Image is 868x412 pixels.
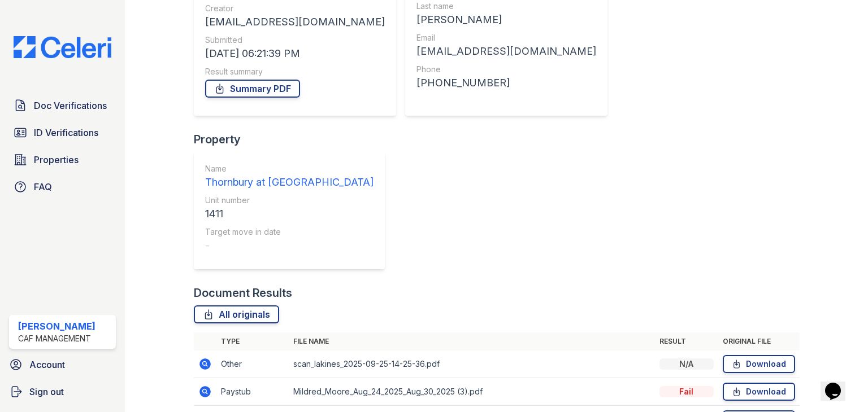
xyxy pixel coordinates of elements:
[29,358,65,371] span: Account
[205,66,385,77] div: Result summary
[216,378,289,406] td: Paystub
[723,355,795,373] a: Download
[5,380,120,403] a: Sign out
[416,64,596,75] div: Phone
[29,385,64,398] span: Sign out
[205,46,385,62] div: [DATE] 06:21:39 PM
[216,350,289,378] td: Other
[416,32,596,43] div: Email
[205,14,385,30] div: [EMAIL_ADDRESS][DOMAIN_NAME]
[205,206,374,222] div: 1411
[416,75,596,91] div: [PHONE_NUMBER]
[718,332,800,350] th: Original file
[205,174,374,190] div: Thornbury at [GEOGRAPHIC_DATA]
[659,386,714,397] div: Fail
[289,378,655,406] td: Mildred_Moore_Aug_24_2025_Aug_30_2025 (3).pdf
[9,176,116,198] a: FAQ
[205,238,374,253] div: -
[205,3,385,14] div: Creator
[9,148,116,171] a: Properties
[205,163,374,174] div: Name
[194,285,292,301] div: Document Results
[18,319,96,333] div: [PERSON_NAME]
[416,43,596,59] div: [EMAIL_ADDRESS][DOMAIN_NAME]
[205,163,374,190] a: Name Thornbury at [GEOGRAPHIC_DATA]
[18,333,96,344] div: CAF Management
[723,383,795,401] a: Download
[5,36,120,58] img: CE_Logo_Blue-a8612792a0a2168367f1c8372b55b34899dd931a85d93a1a3d3e32e68fde9ad4.png
[9,121,116,144] a: ID Verifications
[416,12,596,28] div: [PERSON_NAME]
[34,126,98,139] span: ID Verifications
[821,367,857,401] iframe: chat widget
[34,153,79,166] span: Properties
[205,34,385,46] div: Submitted
[205,226,374,238] div: Target move in date
[34,180,52,194] span: FAQ
[5,353,120,376] a: Account
[205,195,374,206] div: Unit number
[289,332,655,350] th: File name
[194,132,394,147] div: Property
[659,358,714,370] div: N/A
[655,332,718,350] th: Result
[205,80,300,98] a: Summary PDF
[216,332,289,350] th: Type
[34,99,107,112] span: Doc Verifications
[416,1,596,12] div: Last name
[194,305,279,323] a: All originals
[9,94,116,117] a: Doc Verifications
[289,350,655,378] td: scan_lakines_2025-09-25-14-25-36.pdf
